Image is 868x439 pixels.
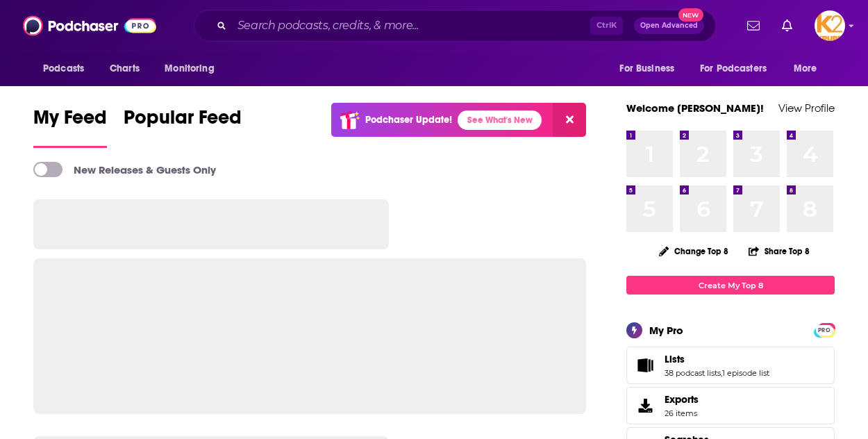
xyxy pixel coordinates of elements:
[776,14,798,38] a: Show notifications dropdown
[23,13,156,39] img: Podchaser - Follow, Share and Rate Podcasts
[33,56,102,82] button: open menu
[816,324,833,335] a: PRO
[33,106,107,138] span: My Feed
[722,368,769,378] a: 1 episode list
[610,56,692,82] button: open menu
[101,56,148,82] a: Charts
[815,10,845,41] img: User Profile
[124,106,242,148] a: Popular Feed
[748,238,810,265] button: Share Top 8
[665,353,769,365] a: Lists
[626,276,835,295] a: Create My Top 8
[691,56,787,82] button: open menu
[43,59,84,78] span: Podcasts
[665,393,699,406] span: Exports
[165,59,214,78] span: Monitoring
[33,162,216,177] a: New Releases & Guests Only
[155,56,232,82] button: open menu
[626,101,764,115] a: Welcome [PERSON_NAME]!
[665,353,685,365] span: Lists
[626,347,835,384] span: Lists
[794,59,817,78] span: More
[784,56,835,82] button: open menu
[110,59,140,78] span: Charts
[619,59,674,78] span: For Business
[124,106,242,138] span: Popular Feed
[640,22,698,29] span: Open Advanced
[816,325,833,336] span: PRO
[365,114,452,126] p: Podchaser Update!
[678,8,703,22] span: New
[631,356,659,375] a: Lists
[665,368,721,378] a: 38 podcast lists
[194,10,716,42] div: Search podcasts, credits, & more...
[815,10,845,41] button: Show profile menu
[232,15,590,37] input: Search podcasts, credits, & more...
[815,10,845,41] span: Logged in as K2Krupp
[700,59,767,78] span: For Podcasters
[778,101,835,115] a: View Profile
[651,242,737,260] button: Change Top 8
[626,387,835,424] a: Exports
[631,396,659,415] span: Exports
[458,110,542,130] a: See What's New
[634,17,704,34] button: Open AdvancedNew
[721,368,722,378] span: ,
[590,17,623,35] span: Ctrl K
[33,106,107,148] a: My Feed
[665,408,699,418] span: 26 items
[649,324,683,337] div: My Pro
[742,14,765,38] a: Show notifications dropdown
